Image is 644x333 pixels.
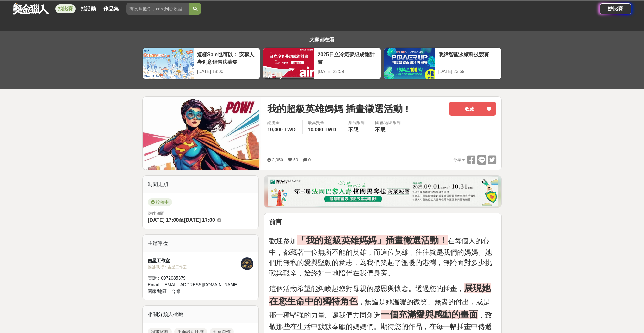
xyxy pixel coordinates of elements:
span: 不限 [375,127,385,132]
div: 電話： 0972085379 [148,275,241,282]
span: 大家都在看 [308,37,336,42]
div: 主辦單位 [143,235,258,252]
span: ，無論是她溫暖的微笑、無盡的付出，或是那一種堅強的力量。讓我們共同創造 [269,298,490,319]
span: 在每個人的心中，都藏著一位無所不能的英雄，而這位英雄，往往就是我們的媽媽。她們用無私的愛與堅韌的意志，為我們築起了溫暖的港灣，無論面對多少挑戰與艱辛，始終如一地陪伴在我們身旁。 [269,237,492,277]
img: 331336aa-f601-432f-a281-8c17b531526f.png [268,177,498,206]
div: [DATE] 23:59 [438,68,498,75]
span: 歡迎參加 [269,237,297,245]
a: 明緯智能永續科技競賽[DATE] 23:59 [384,47,502,80]
a: 2025日立冷氣夢想成徵計畫[DATE] 23:59 [263,47,381,80]
span: 總獎金 [267,120,297,126]
div: 相關分類與標籤 [143,306,258,323]
span: 我的超級英雄媽媽 插畫徵選活動 ! [267,102,409,116]
div: 2025日立冷氣夢想成徵計畫 [318,51,377,65]
a: 找活動 [78,4,98,13]
div: 身分限制 [348,120,365,126]
span: 徵件期間 [148,211,164,216]
button: 收藏 [449,102,496,116]
span: 這個活動希望能夠喚起您對母親的感恩與懷念。透過您的插畫， [269,285,464,293]
div: 這樣Sale也可以： 安聯人壽創意銷售法募集 [197,51,257,65]
span: [DATE] 17:00 [148,217,179,223]
span: 國家/地區： [148,289,171,294]
div: [DATE] 23:59 [318,68,377,75]
input: 有長照挺你，care到心坎裡！青春出手，拍出照顧 影音徵件活動 [126,3,189,15]
strong: 「我的超級英雄媽媽」插畫徵選活動！ [297,235,448,245]
div: 明緯智能永續科技競賽 [438,51,498,65]
a: 辦比賽 [600,3,631,14]
span: 投稿中 [148,198,172,206]
a: 這樣Sale也可以： 安聯人壽創意銷售法募集[DATE] 18:00 [142,47,260,80]
div: 國籍/地區限制 [375,120,401,126]
span: 19,000 TWD [267,127,296,132]
span: 2,950 [272,157,283,162]
strong: 前言 [269,218,282,225]
div: 時間走期 [143,176,258,193]
span: 台灣 [171,289,180,294]
span: 10,000 TWD [308,127,336,132]
div: 協辦/執行： 吉星工作室 [148,264,241,270]
div: 吉星工作室 [148,257,241,264]
div: Email： [EMAIL_ADDRESS][DOMAIN_NAME] [148,282,241,288]
img: Cover Image [143,97,261,170]
div: [DATE] 18:00 [197,68,257,75]
strong: 展現她在您生命中的獨特角色 [269,283,491,306]
span: 至 [179,217,184,223]
span: 59 [293,157,298,162]
a: 作品集 [101,4,121,13]
strong: 一個充滿愛與感動的畫面 [381,310,478,319]
span: 0 [308,157,311,162]
a: 找比賽 [55,4,76,13]
span: 最高獎金 [308,120,338,126]
span: 分享至 [453,155,466,165]
span: 不限 [348,127,358,132]
span: [DATE] 17:00 [184,217,215,223]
